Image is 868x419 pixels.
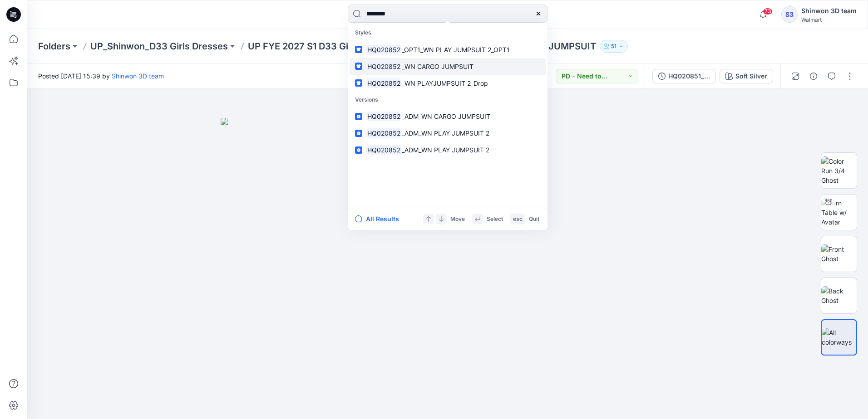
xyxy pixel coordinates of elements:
[248,40,435,53] a: UP FYE 2027 S1 D33 Girls Dresses Shinwon
[366,145,402,155] mark: HQ020852
[350,75,546,92] a: HQ020852_WN PLAYJUMPSUIT 2_Drop
[350,141,546,158] a: HQ020852_ADM_WN PLAY JUMPSUIT 2
[735,71,767,81] div: Soft Silver
[350,108,546,125] a: HQ020852_ADM_WN CARGO JUMPSUIT
[720,69,773,83] button: Soft Silver
[801,5,857,16] div: Shinwon 3D team
[402,79,488,87] span: _WN PLAYJUMPSUIT 2_Drop
[821,244,857,263] img: Front Ghost
[350,24,546,41] p: Styles
[487,214,503,224] p: Select
[763,8,773,15] span: 73
[801,16,857,23] div: Walmart
[366,44,402,55] mark: HQ020852
[821,198,857,227] img: Turn Table w/ Avatar
[806,69,821,83] button: Details
[402,129,489,137] span: _ADM_WN PLAY JUMPSUIT 2
[350,58,546,75] a: HQ020852_WN CARGO JUMPSUIT
[822,328,856,347] img: All colorways
[600,40,628,53] button: 51
[38,71,164,81] span: Posted [DATE] 15:39 by
[350,92,546,108] p: Versions
[350,41,546,58] a: HQ020852_OPT1_WN PLAY JUMPSUIT 2_OPT1
[781,6,798,23] div: S3
[821,156,857,185] img: Color Run 3/4 Ghost
[529,214,539,224] p: Quit
[450,214,465,224] p: Move
[366,61,402,72] mark: HQ020852
[350,125,546,141] a: HQ020852_ADM_WN PLAY JUMPSUIT 2
[402,63,473,70] span: _WN CARGO JUMPSUIT
[355,214,405,224] button: All Results
[112,72,164,80] a: Shinwon 3D team
[402,146,489,154] span: _ADM_WN PLAY JUMPSUIT 2
[668,71,710,81] div: HQ020851_ADM_WN PLAY JUMPSUIT
[652,69,716,83] button: HQ020851_ADM_WN PLAY JUMPSUIT
[402,46,510,54] span: _OPT1_WN PLAY JUMPSUIT 2_OPT1
[513,214,523,224] p: esc
[366,128,402,138] mark: HQ020852
[221,118,675,419] img: eyJhbGciOiJIUzI1NiIsImtpZCI6IjAiLCJzbHQiOiJzZXMiLCJ0eXAiOiJKV1QifQ.eyJkYXRhIjp7InR5cGUiOiJzdG9yYW...
[402,112,490,120] span: _ADM_WN CARGO JUMPSUIT
[611,41,616,51] p: 51
[366,111,402,122] mark: HQ020852
[90,40,228,53] a: UP_Shinwon_D33 Girls Dresses
[366,78,402,88] mark: HQ020852
[821,286,857,305] img: Back Ghost
[38,40,70,53] a: Folders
